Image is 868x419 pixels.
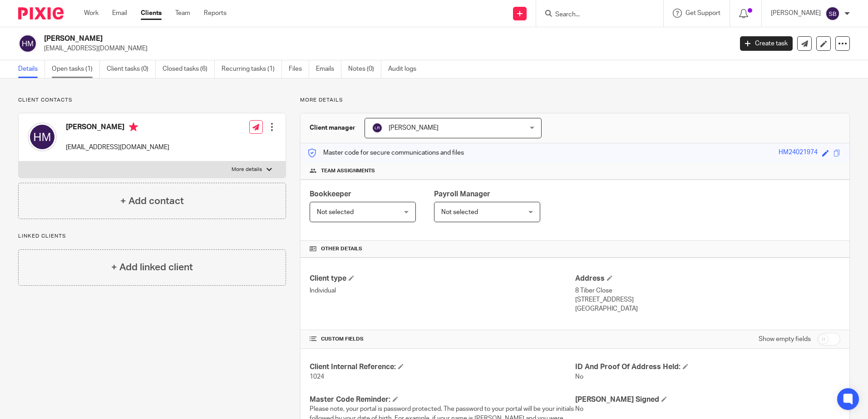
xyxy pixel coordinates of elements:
span: Get Support [686,10,720,16]
a: Email [112,9,127,18]
a: Open tasks (1) [52,60,100,78]
h4: [PERSON_NAME] [66,122,169,134]
h3: Client manager [310,123,355,132]
a: Reports [204,9,227,18]
a: Audit logs [388,60,423,78]
a: Team [175,9,190,18]
p: Master code for secure communications and files [307,148,464,157]
p: [EMAIL_ADDRESS][DOMAIN_NAME] [44,44,726,53]
h4: + Add contact [120,194,184,208]
p: Individual [310,286,575,295]
input: Search [554,11,636,19]
a: Notes (0) [348,60,381,78]
a: Files [289,60,309,78]
span: [PERSON_NAME] [389,125,439,131]
p: [GEOGRAPHIC_DATA] [575,304,840,313]
a: Closed tasks (6) [163,60,215,78]
span: Not selected [441,209,478,215]
label: Show empty fields [759,335,811,344]
img: svg%3E [28,122,57,151]
p: Client contacts [18,97,286,104]
h4: Master Code Reminder: [310,395,575,404]
a: Emails [316,60,341,78]
a: Recurring tasks (1) [222,60,282,78]
h4: Client type [310,274,575,283]
span: Other details [321,245,362,253]
a: Work [84,9,99,18]
h4: Client Internal Reference: [310,362,575,372]
span: 1024 [310,374,324,380]
p: [STREET_ADDRESS] [575,295,840,304]
h4: ID And Proof Of Address Held: [575,362,840,372]
h4: Address [575,274,840,283]
p: 8 Tiber Close [575,286,840,295]
p: Linked clients [18,233,286,240]
span: Not selected [317,209,354,215]
span: Payroll Manager [434,190,490,198]
img: svg%3E [825,6,840,21]
p: More details [232,166,262,173]
span: Team assignments [321,167,375,175]
a: Create task [740,36,793,51]
h4: [PERSON_NAME] Signed [575,395,840,404]
div: HM24021974 [779,148,818,158]
a: Clients [141,9,162,18]
img: svg%3E [18,34,37,53]
h4: CUSTOM FIELDS [310,336,575,343]
p: [EMAIL_ADDRESS][DOMAIN_NAME] [66,143,169,152]
p: [PERSON_NAME] [771,9,821,18]
img: svg%3E [372,122,383,133]
a: Client tasks (0) [107,60,156,78]
p: More details [300,97,850,104]
a: Details [18,60,45,78]
h4: + Add linked client [111,260,193,274]
span: No [575,374,583,380]
span: Bookkeeper [310,190,351,198]
span: No [575,406,583,412]
i: Primary [129,122,138,132]
img: Pixie [18,7,64,19]
h2: [PERSON_NAME] [44,34,590,44]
